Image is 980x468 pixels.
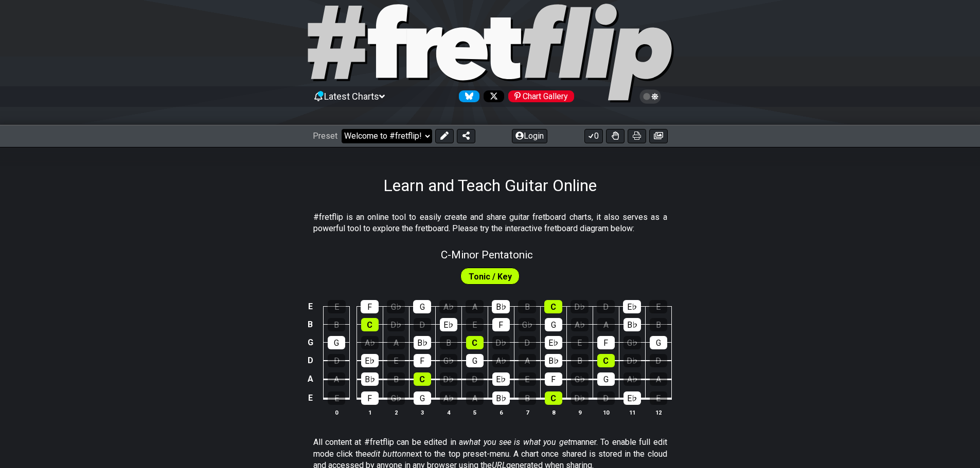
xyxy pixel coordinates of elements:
[414,372,431,386] div: C
[304,333,316,351] td: G
[571,372,589,386] div: G♭
[650,318,667,331] div: B
[650,391,667,405] div: E
[455,90,479,102] a: Follow #fretflip at Bluesky
[571,300,589,313] div: D♭
[492,336,510,349] div: D♭
[466,300,484,313] div: A
[623,336,641,349] div: G♭
[479,90,504,102] a: Follow #fretflip at X
[519,318,536,331] div: G♭
[328,336,345,349] div: G
[304,369,316,388] td: A
[519,391,536,405] div: B
[540,407,566,418] th: 8
[361,372,379,386] div: B♭
[545,336,562,349] div: E♭
[328,318,345,331] div: B
[313,131,337,141] span: Preset
[440,391,457,405] div: A♭
[566,407,593,418] th: 9
[440,336,457,349] div: B
[544,300,562,313] div: C
[650,354,667,367] div: D
[313,212,667,235] p: #fretflip is an online tool to easily create and share guitar fretboard charts, it also serves as...
[414,391,431,405] div: G
[597,336,615,349] div: F
[649,300,667,313] div: E
[304,388,316,408] td: E
[304,351,316,370] td: D
[518,300,536,313] div: B
[512,129,547,143] button: Login
[324,407,350,418] th: 0
[304,297,316,315] td: E
[623,372,641,386] div: A♭
[383,176,597,195] h1: Learn and Teach Guitar Online
[439,300,457,313] div: A♭
[361,336,379,349] div: A♭
[571,318,589,331] div: A♭
[304,315,316,333] td: B
[645,92,656,101] span: Toggle light / dark theme
[650,372,667,386] div: A
[413,300,431,313] div: G
[440,372,457,386] div: D♭
[545,354,562,367] div: B♭
[387,318,405,331] div: D♭
[619,407,645,418] th: 11
[571,354,589,367] div: B
[649,129,668,143] button: Create image
[342,129,432,143] select: Preset
[545,372,562,386] div: F
[514,407,540,418] th: 7
[435,129,454,143] button: Edit Preset
[461,407,488,418] th: 5
[457,129,475,143] button: Share Preset
[466,318,484,331] div: E
[383,407,409,418] th: 2
[440,318,457,331] div: E♭
[492,391,510,405] div: B♭
[466,354,484,367] div: G
[597,372,615,386] div: G
[593,407,619,418] th: 10
[628,129,646,143] button: Print
[492,354,510,367] div: A♭
[597,391,615,405] div: D
[597,318,615,331] div: A
[441,249,533,261] span: C - Minor Pentatonic
[571,391,589,405] div: D♭
[367,449,406,459] em: edit button
[387,336,405,349] div: A
[519,336,536,349] div: D
[387,391,405,405] div: G♭
[414,336,431,349] div: B♭
[492,300,510,313] div: B♭
[623,318,641,331] div: B♭
[508,90,574,102] div: Chart Gallery
[597,354,615,367] div: C
[650,336,667,349] div: G
[488,407,514,418] th: 6
[387,354,405,367] div: E
[414,318,431,331] div: D
[597,300,615,313] div: D
[545,318,562,331] div: G
[492,372,510,386] div: E♭
[519,372,536,386] div: E
[466,391,484,405] div: A
[387,300,405,313] div: G♭
[440,354,457,367] div: G♭
[571,336,589,349] div: E
[387,372,405,386] div: B
[519,354,536,367] div: A
[469,269,512,284] span: First enable full edit mode to edit
[328,354,345,367] div: D
[328,300,346,313] div: E
[435,407,461,418] th: 4
[361,318,379,331] div: C
[492,318,510,331] div: F
[463,437,571,447] em: what you see is what you get
[623,300,641,313] div: E♭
